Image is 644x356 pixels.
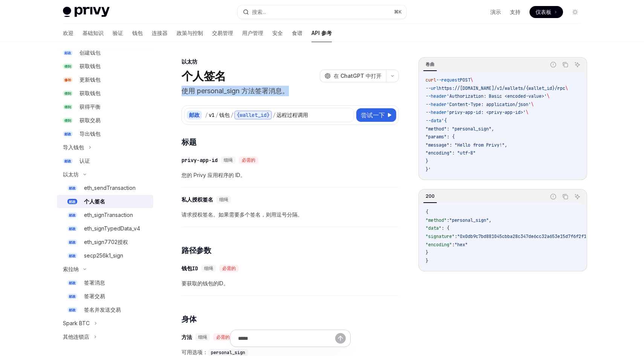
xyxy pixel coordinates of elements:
[272,24,283,42] a: 安全
[237,112,270,118] font: {wallet_id}
[182,280,229,286] font: 要获取的钱包的ID。
[69,281,76,285] font: 邮政
[426,217,447,223] span: "method"
[531,101,534,108] span: \
[57,100,153,114] a: 得到获得平衡
[572,60,582,70] button: 询问人工智能
[182,157,218,164] font: privy-app-id
[426,209,428,215] span: {
[182,87,289,95] font: 使用 personal_sign 方法签署消息。
[205,112,208,118] font: /
[57,276,153,289] a: 邮政签署消息
[548,60,558,70] button: 报告错误代码
[439,85,565,91] span: https://[DOMAIN_NAME]/v1/wallets/{wallet_id}/rpc
[560,192,570,201] button: 复制代码块中的内容
[426,142,507,148] span: "message": "Hello from Privy!",
[64,78,71,82] font: 修补
[79,117,101,123] font: 获取交易
[63,30,73,36] font: 欢迎
[212,24,233,42] a: 交易管理
[79,76,101,83] font: 更新钱包
[57,289,153,303] a: 邮政签署交易
[63,171,79,177] font: 以太坊
[394,9,398,15] font: ⌘
[219,112,230,118] font: 钱包
[426,109,447,115] span: --header
[69,240,76,244] font: 邮政
[182,138,196,147] font: 标题
[536,9,551,15] font: 仪表板
[242,24,263,42] a: 用户管理
[470,77,473,83] span: \
[548,192,558,201] button: 报告错误代码
[69,308,76,312] font: 邮政
[219,197,228,203] font: 细绳
[152,30,168,36] font: 连接器
[398,9,402,15] font: K
[572,192,582,201] button: 询问人工智能
[441,118,447,124] span: '{
[242,30,263,36] font: 用户管理
[569,6,581,18] button: 切换暗模式
[426,167,431,173] span: }'
[447,93,547,99] span: 'Authorization: Basic <encoded-value>'
[182,196,213,203] font: 私人授权签名
[490,9,501,15] font: 演示
[460,77,470,83] span: POST
[113,24,123,42] a: 验证
[63,7,110,17] img: 灯光标志
[276,112,308,118] font: 远程过程调用
[69,186,76,190] font: 邮政
[455,233,457,239] span: :
[57,222,153,235] a: 邮政eth_signTypedData_v4
[510,9,520,15] font: 支持
[182,172,246,178] font: 您的 Privy 应用程序的 ID。
[182,69,226,83] font: 个人签名
[361,111,385,119] font: 尝试一下
[57,127,153,141] a: 邮政导出钱包
[82,30,104,36] font: 基础知识
[57,181,153,195] a: 邮政eth_sendTransaction
[182,58,197,65] font: 以太坊
[63,320,90,326] font: Spark BTC
[209,112,215,118] font: v1
[84,279,105,286] font: 签署消息
[182,265,198,272] font: 钱包ID
[426,242,452,248] span: "encoding"
[242,157,255,163] font: 必需的
[426,250,428,256] span: }
[215,112,218,118] font: /
[490,8,501,16] a: 演示
[273,112,276,118] font: /
[64,105,71,109] font: 得到
[565,85,568,91] span: \
[292,24,302,42] a: 食谱
[57,208,153,222] a: 邮政eth_signTransaction
[63,333,89,340] font: 其他连锁店
[177,30,203,36] font: 政策与控制
[64,159,71,163] font: 邮政
[238,5,406,19] button: 搜索...⌘K
[426,118,441,124] span: --data
[69,200,76,204] font: 邮政
[189,112,200,118] font: 邮政
[84,198,105,205] font: 个人签名
[426,101,447,108] span: --header
[69,254,76,258] font: 邮政
[152,24,168,42] a: 连接器
[69,227,76,231] font: 邮政
[63,266,79,272] font: 索拉纳
[57,154,153,168] a: 邮政认证
[426,193,435,199] font: 200
[426,134,455,140] span: "params": {
[441,225,449,231] span: : {
[64,132,71,136] font: 邮政
[132,24,143,42] a: 钱包
[455,242,468,248] span: "hex"
[79,103,101,110] font: 获得平衡
[426,233,455,239] span: "signature"
[334,73,382,79] font: 在 ChatGPT 中打开
[177,24,203,42] a: 政策与控制
[510,8,520,16] a: 支持
[426,225,441,231] span: "data"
